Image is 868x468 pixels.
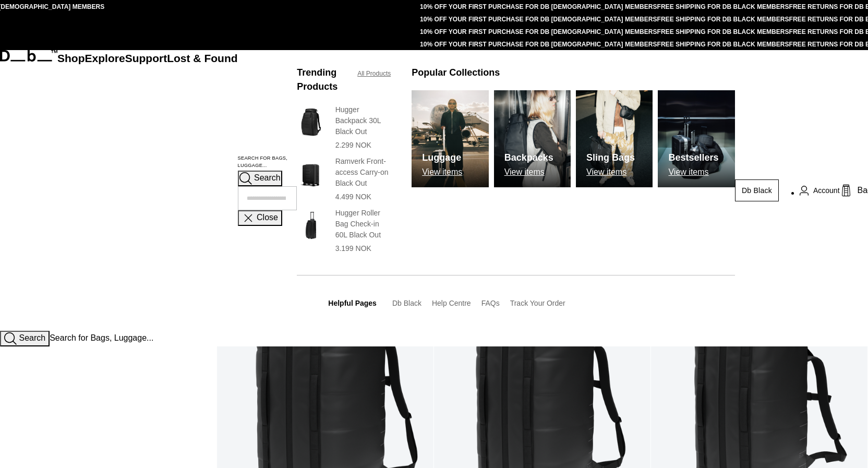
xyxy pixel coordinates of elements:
a: Db Black [735,179,779,201]
h3: Sling Bags [586,151,635,165]
span: Search [254,173,281,182]
p: View items [504,167,553,177]
h3: Ramverk Front-access Carry-on Black Out [335,156,391,189]
a: Db Black [392,299,421,307]
h3: Hugger Backpack 30L Black Out [335,104,391,137]
a: All Products [357,69,391,78]
a: 10% OFF YOUR FIRST PURCHASE FOR DB [DEMOGRAPHIC_DATA] MEMBERS [420,3,657,10]
a: Support [125,52,167,64]
label: Search for Bags, Luggage... [238,155,297,170]
nav: Main Navigation [57,50,238,331]
a: Lost & Found [167,52,237,64]
span: 2.299 NOK [335,141,371,149]
a: FREE SHIPPING FOR DB BLACK MEMBERS [657,41,789,48]
a: Db Sling Bags View items [576,90,653,187]
a: Db Bestsellers View items [658,90,734,187]
h3: Popular Collections [412,66,500,80]
a: Hugger Backpack 30L Black Out Hugger Backpack 30L Black Out 2.299 NOK [297,104,391,151]
img: Hugger Roller Bag Check-in 60L Black Out [297,208,324,243]
a: Explore [85,52,125,64]
span: Account [813,185,840,196]
a: FREE SHIPPING FOR DB BLACK MEMBERS [657,3,789,10]
img: Ramverk Front-access Carry-on Black Out [297,156,324,191]
a: Help Centre [432,299,471,307]
img: Db [658,90,734,187]
img: Db [494,90,571,187]
p: View items [586,167,635,177]
a: 10% OFF YOUR FIRST PURCHASE FOR DB [DEMOGRAPHIC_DATA] MEMBERS [420,28,657,35]
h3: Bestsellers [668,151,718,165]
a: Ramverk Front-access Carry-on Black Out Ramverk Front-access Carry-on Black Out 4.499 NOK [297,156,391,202]
a: Hugger Roller Bag Check-in 60L Black Out Hugger Roller Bag Check-in 60L Black Out 3.199 NOK [297,208,391,254]
a: FREE SHIPPING FOR DB BLACK MEMBERS [657,28,789,35]
img: Db [576,90,653,187]
a: FAQs [481,299,500,307]
button: Search [238,171,282,186]
a: Track Your Order [510,299,565,307]
button: Close [238,210,282,226]
a: 10% OFF YOUR FIRST PURCHASE FOR DB [DEMOGRAPHIC_DATA] MEMBERS [420,16,657,23]
span: 3.199 NOK [335,244,371,253]
p: View items [668,167,718,177]
img: Db [412,90,488,187]
h3: Helpful Pages [328,298,377,309]
h3: Trending Products [297,66,347,94]
p: View items [422,167,462,177]
span: 4.499 NOK [335,193,371,201]
a: FREE SHIPPING FOR DB BLACK MEMBERS [657,16,789,23]
a: Shop [57,52,85,64]
h3: Hugger Roller Bag Check-in 60L Black Out [335,208,391,241]
a: Db Backpacks View items [494,90,571,187]
h3: Backpacks [504,151,553,165]
img: Hugger Backpack 30L Black Out [297,104,324,140]
span: Search [19,333,45,342]
span: Close [257,213,278,222]
h3: Luggage [422,151,462,165]
a: Db Luggage View items [412,90,488,187]
a: Account [800,184,840,197]
a: 10% OFF YOUR FIRST PURCHASE FOR DB [DEMOGRAPHIC_DATA] MEMBERS [420,41,657,48]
